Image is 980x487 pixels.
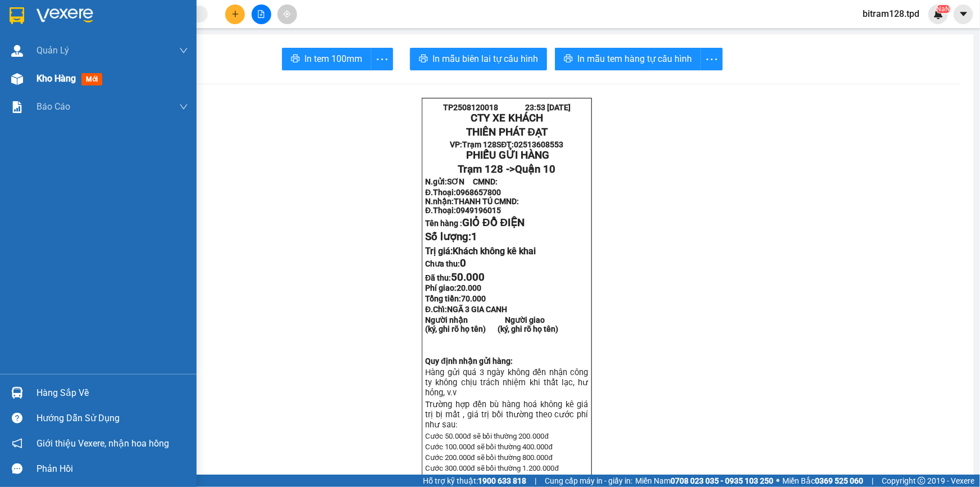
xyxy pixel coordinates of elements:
[671,476,773,485] strong: 0708 023 035 - 0935 103 250
[555,48,701,70] button: printerIn mẫu tem hàng tự cấu hình
[225,4,245,24] button: plus
[37,461,188,477] div: Phản hồi
[471,112,543,124] strong: CTY XE KHÁCH
[466,149,549,161] span: PHIẾU GỬI HÀNG
[425,464,559,472] span: Cước 300.000đ sẽ bồi thường 1.200.000đ
[462,217,525,229] span: GIỎ ĐỒ ĐIỆN
[456,188,501,197] span: 0968657800
[282,48,371,70] button: printerIn tem 100mm
[460,257,466,269] span: 0
[11,73,23,85] img: warehouse-icon
[304,52,362,66] span: In tem 100mm
[547,103,571,112] span: [DATE]
[854,7,928,21] span: bitram128.tpd
[257,10,265,18] span: file-add
[37,385,188,402] div: Hàng sắp về
[425,453,553,462] span: Cước 200.000đ sẽ bồi thường 800.000đ
[635,475,773,487] span: Miền Nam
[815,476,863,485] strong: 0369 525 060
[425,197,519,206] strong: N.nhận:
[252,4,271,24] button: file-add
[872,475,873,487] span: |
[425,305,507,314] span: Đ.Chỉ:
[425,188,501,197] strong: Đ.Thoại:
[425,231,477,243] span: Số lượng:
[419,54,428,65] span: printer
[425,206,501,215] strong: Đ.Thoại:
[371,52,393,66] span: more
[933,9,943,19] img: icon-new-feature
[447,305,507,314] span: NGÃ 3 GIA CANH
[425,367,588,398] span: Hàng gửi quá 3 ngày không đến nhận công ty không chịu trách nhiệm khi thất lạc, hư hỏn...
[425,399,588,430] span: Trường hợp đền bù hàng hoá không kê giá trị bị mất , giá trị bồi thường theo cước phí như sau:
[291,54,300,65] span: printer
[451,271,485,283] span: 50.000
[776,479,780,483] span: ⚪️
[425,315,545,324] strong: Người nhận Người giao
[564,54,573,65] span: printer
[81,73,102,85] span: mới
[443,103,498,112] span: TP2508120018
[277,4,297,24] button: aim
[525,103,545,112] span: 23:53
[782,475,863,487] span: Miền Bắc
[37,73,76,84] span: Kho hàng
[423,475,526,487] span: Hỗ trợ kỹ thuật:
[37,100,70,114] span: Báo cáo
[425,283,481,292] strong: Phí giao:
[12,438,22,449] span: notification
[425,357,513,366] strong: Quy định nhận gửi hàng:
[447,177,498,186] span: SƠN CMND:
[11,45,23,57] img: warehouse-icon
[577,52,692,66] span: In mẫu tem hàng tự cấu hình
[11,387,23,399] img: warehouse-icon
[425,432,549,440] span: Cước 50.000đ sẽ bồi thường 200.000đ
[37,410,188,427] div: Hướng dẫn sử dụng
[12,463,22,474] span: message
[701,52,722,66] span: more
[37,436,169,450] span: Giới thiệu Vexere, nhận hoa hồng
[466,126,548,138] strong: THIÊN PHÁT ĐẠT
[425,246,536,256] span: Trị giá:
[283,10,291,18] span: aim
[425,294,486,303] span: Tổng tiền:
[456,206,501,215] span: 0949196015
[478,476,526,485] strong: 1900 633 818
[425,259,466,268] strong: Chưa thu:
[425,443,553,451] span: Cước 100.000đ sẽ bồi thường 400.000đ
[425,324,558,333] strong: (ký, ghi rõ họ tên) (ký, ghi rõ họ tên)
[10,7,24,24] img: logo-vxr
[425,273,485,282] strong: Đã thu:
[700,48,723,70] button: more
[179,46,188,55] span: down
[458,163,555,175] span: Trạm 128 ->
[425,219,525,228] strong: Tên hàng :
[371,48,393,70] button: more
[535,475,536,487] span: |
[425,177,498,186] strong: N.gửi:
[37,43,69,57] span: Quản Lý
[959,9,969,19] span: caret-down
[11,101,23,113] img: solution-icon
[432,52,538,66] span: In mẫu biên lai tự cấu hình
[179,102,188,111] span: down
[12,413,22,423] span: question-circle
[461,294,486,303] span: 70.000
[515,163,555,175] span: Quận 10
[545,475,632,487] span: Cung cấp máy in - giấy in:
[471,231,477,243] span: 1
[954,4,973,24] button: caret-down
[454,197,519,206] span: THANH TÚ CMND:
[514,140,564,149] span: 02513608553
[450,140,563,149] strong: VP: SĐT:
[462,140,496,149] span: Trạm 128
[410,48,547,70] button: printerIn mẫu biên lai tự cấu hình
[457,283,481,292] span: 20.000
[231,10,239,18] span: plus
[453,246,536,256] span: Khách không kê khai
[936,5,950,13] sup: NaN
[918,477,926,485] span: copyright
